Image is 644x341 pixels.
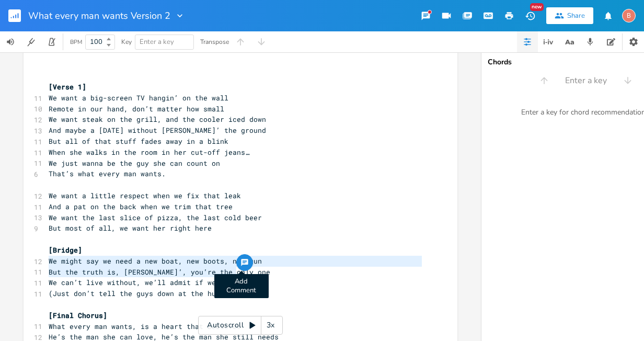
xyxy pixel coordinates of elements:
[622,9,636,22] div: bjb3598
[520,6,540,25] button: New
[140,37,174,47] span: Enter a key
[567,11,585,20] div: Share
[49,126,266,135] span: And maybe a [DATE] without [PERSON_NAME]’ the ground
[49,191,241,200] span: We want a little respect when we fix that leak
[70,39,82,45] div: BPM
[530,3,544,11] div: New
[49,311,107,320] span: [Final Chorus]
[49,169,166,178] span: That’s what every man wants.
[49,82,86,92] span: [Verse 1]
[546,7,593,24] button: Share
[236,254,253,271] button: Add Comment
[121,39,132,45] div: Key
[49,322,241,331] span: What every man wants, is a heart that believes
[49,256,262,266] span: We might say we need a new boat, new boots, new gun
[49,147,249,157] span: When she walks in the room in her cut-off jeans…
[49,289,266,298] span: (Just don’t tell the guys down at the huntin’ club!)
[49,267,270,277] span: But the truth is, [PERSON_NAME]’, you’re the only one
[49,104,224,113] span: Remote in our hand, don’t matter how small
[49,158,220,168] span: We just wanna be the guy she can count on
[200,39,229,45] div: Transpose
[28,11,170,20] span: What every man wants Version 2
[49,213,262,222] span: We want the last slice of pizza, the last cold beer
[261,316,280,335] div: 3x
[49,93,228,103] span: We want a big-screen TV hangin’ on the wall
[49,278,237,287] span: We can’t live without, we’ll admit if we must
[622,4,636,28] button: B
[49,223,212,233] span: But most of all, we want her right here
[198,316,283,335] div: Autoscroll
[565,75,607,87] span: Enter a key
[49,202,233,211] span: And a pat on the back when we trim that tree
[49,137,228,146] span: But all of that stuff fades away in a blink
[49,115,266,124] span: We want steak on the grill, and the cooler iced down
[49,245,82,255] span: [Bridge]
